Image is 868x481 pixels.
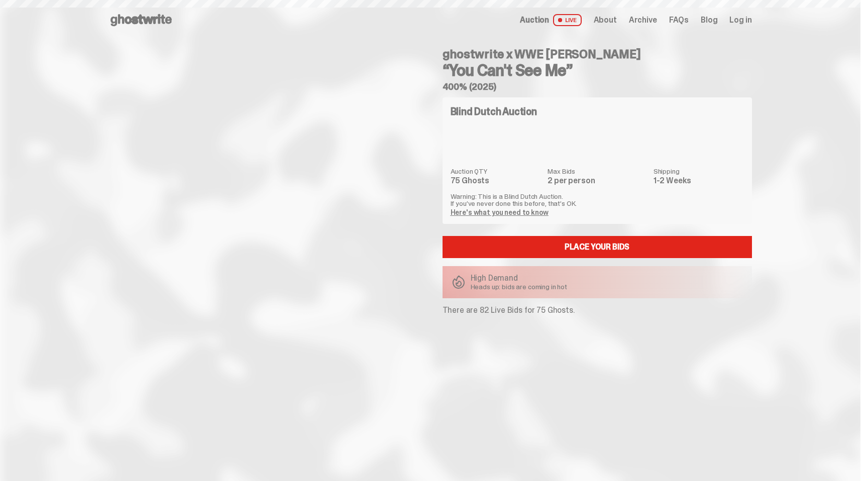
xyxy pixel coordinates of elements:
[451,193,744,207] p: Warning: This is a Blind Dutch Auction. If you’ve never done this before, that’s OK.
[451,177,542,185] dd: 75 Ghosts
[594,16,617,24] a: About
[654,177,744,185] dd: 1-2 Weeks
[471,283,568,290] p: Heads up: bids are coming in hot
[548,177,647,185] dd: 2 per person
[443,82,752,91] h5: 400% (2025)
[729,16,751,24] a: Log in
[548,168,647,175] dt: Max Bids
[669,16,689,24] a: FAQs
[520,16,549,24] span: Auction
[451,208,549,217] a: Here's what you need to know
[443,236,752,258] a: Place your Bids
[443,62,752,78] h3: “You Can't See Me”
[654,168,744,175] dt: Shipping
[471,274,568,282] p: High Demand
[701,16,717,24] a: Blog
[553,14,582,26] span: LIVE
[629,16,657,24] a: Archive
[451,106,537,116] h4: Blind Dutch Auction
[443,48,752,60] h4: ghostwrite x WWE [PERSON_NAME]
[451,168,542,175] dt: Auction QTY
[520,14,581,26] a: Auction LIVE
[443,306,752,314] p: There are 82 Live Bids for 75 Ghosts.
